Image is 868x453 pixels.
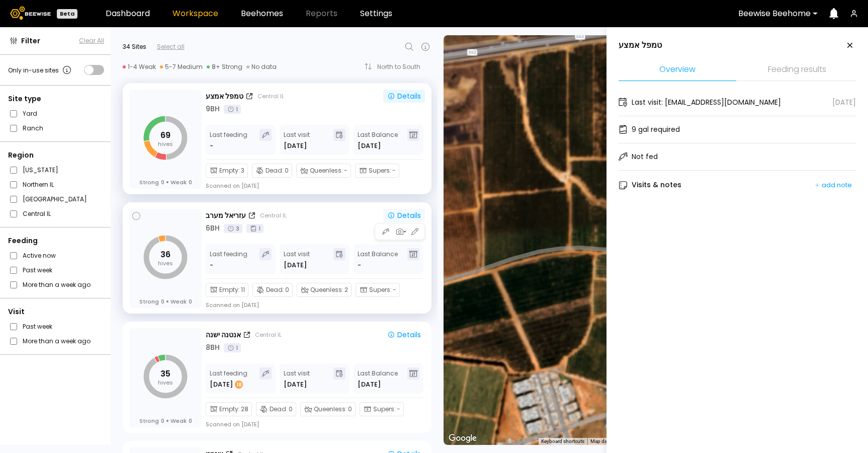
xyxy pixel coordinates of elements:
[446,432,479,445] a: Open this area in Google Maps (opens a new window)
[23,179,54,190] label: Northern IL
[590,438,791,444] span: Map data ©2025 Mapa GISrael Imagery ©2025 Airbus, CNES / Airbus, Maxar Technologies
[123,42,146,51] div: 34 Sites
[306,10,337,18] span: Reports
[314,405,347,414] span: Queenless :
[10,7,51,20] img: Beewise logo
[189,179,192,186] span: 0
[157,42,185,51] div: Select all
[8,94,104,104] div: Site type
[383,209,425,222] button: Details
[161,298,164,305] span: 0
[310,285,343,294] span: Queenless :
[161,179,164,186] span: 0
[257,92,284,100] div: Central IL
[266,166,284,175] span: Dead :
[619,40,662,51] div: טמפל אמצע
[21,36,40,46] span: Filter
[206,182,259,190] div: Scanned on [DATE]
[383,90,425,103] button: Details
[541,438,584,445] button: Keyboard shortcuts
[158,259,173,267] tspan: hives
[210,248,247,270] div: Last feeding
[210,129,247,151] div: Last feeding
[160,129,170,141] tspan: 69
[8,64,73,76] div: Only in-use sites
[219,285,240,294] span: Empty :
[206,420,259,428] div: Scanned on [DATE]
[632,124,680,135] div: 9 gal required
[284,367,310,390] div: Last visit
[139,179,192,186] div: Strong Weak
[270,405,288,414] span: Dead :
[23,208,51,219] label: Central IL
[241,405,248,414] span: 28
[369,285,392,294] span: Supers :
[123,63,156,71] div: 1-4 Weak
[160,249,170,260] tspan: 36
[206,330,241,340] div: אנטנה ישנה
[23,108,37,119] label: Yard
[189,417,192,424] span: 0
[210,141,214,151] div: -
[284,380,307,390] span: [DATE]
[158,140,173,148] tspan: hives
[284,129,310,151] div: Last visit
[383,328,425,341] button: Details
[310,166,343,175] span: Queenless :
[446,432,479,445] img: Google
[358,367,398,390] div: Last Balance
[392,166,396,175] span: -
[206,223,220,234] div: 6 BH
[210,367,247,390] div: Last feeding
[285,285,289,294] span: 0
[284,141,307,151] span: [DATE]
[23,321,52,332] label: Past week
[358,141,381,151] span: [DATE]
[23,265,52,275] label: Past week
[358,260,361,270] span: -
[23,279,91,290] label: More than a week ago
[289,405,293,414] span: 0
[738,59,856,81] li: Feeding results
[79,36,104,45] button: Clear All
[8,236,104,246] div: Feeding
[358,248,398,270] div: Last Balance
[285,166,289,175] span: 0
[358,380,381,390] span: [DATE]
[139,298,192,305] div: Strong Weak
[241,285,245,294] span: 11
[23,123,43,133] label: Ranch
[224,343,241,352] div: 1
[210,260,214,270] div: -
[206,301,259,309] div: Scanned on [DATE]
[832,97,856,108] div: [DATE]
[23,336,91,346] label: More than a week ago
[369,166,391,175] span: Supers :
[393,285,396,294] span: -
[23,194,87,204] label: [GEOGRAPHIC_DATA]
[397,405,400,414] span: -
[224,105,241,114] div: 1
[57,9,77,19] div: Beta
[8,150,104,161] div: Region
[219,405,240,414] span: Empty :
[219,166,240,175] span: Empty :
[158,379,173,387] tspan: hives
[632,97,781,108] div: Last visit: [EMAIL_ADDRESS][DOMAIN_NAME]
[206,104,220,114] div: 9 BH
[241,166,244,175] span: 3
[23,250,56,261] label: Active now
[235,381,243,389] div: 18
[284,248,310,270] div: Last visit
[358,129,398,151] div: Last Balance
[815,181,852,190] div: add note
[377,64,427,70] div: North to South
[160,63,203,71] div: 5-7 Medium
[246,63,277,71] div: No data
[619,180,681,190] div: Visits & notes
[210,380,244,390] div: [DATE]
[241,10,283,18] a: Beehomes
[23,165,58,175] label: [US_STATE]
[106,10,150,18] a: Dashboard
[387,93,421,100] div: Details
